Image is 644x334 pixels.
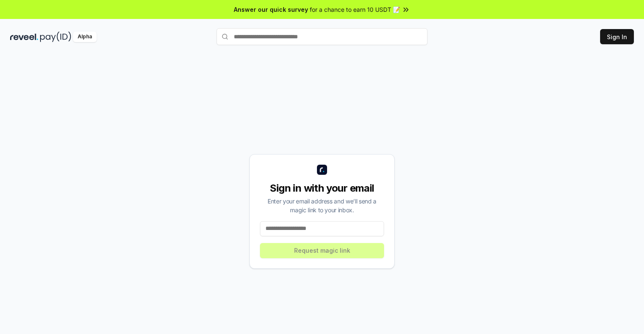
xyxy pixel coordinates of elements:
[234,5,308,14] span: Answer our quick survey
[310,5,400,14] span: for a chance to earn 10 USDT 📝
[40,32,71,42] img: pay_id
[73,32,97,42] div: Alpha
[317,165,327,175] img: logo_small
[10,32,38,42] img: reveel_dark
[600,29,634,44] button: Sign In
[260,182,384,195] div: Sign in with your email
[260,197,384,214] div: Enter your email address and we’ll send a magic link to your inbox.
